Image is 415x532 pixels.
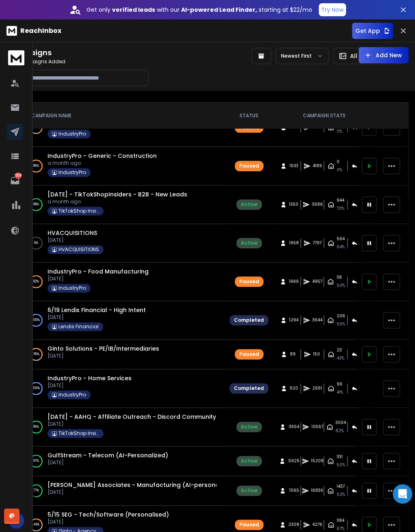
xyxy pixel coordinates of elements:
span: 7797 [313,239,322,247]
span: 70 % [337,205,344,213]
td: 100%6/19 Lendis Financial - High Intent[DATE]Lendis Financial [22,301,225,340]
div: Paused [239,163,259,169]
div: Paused [239,278,259,285]
p: a month ago [48,160,157,166]
span: 2661 [312,384,322,392]
button: Add New [359,47,409,63]
span: 150 [313,350,321,358]
span: 50 % [336,461,345,469]
span: 920 [290,384,298,392]
span: 1350 [289,200,298,209]
p: [DATE] [48,314,146,321]
p: 77 % [33,487,39,495]
a: HVACQUISITIONS [48,229,97,237]
strong: verified leads [112,6,155,14]
td: 100%IndustryPro - Home Services[DATE]IndustryPro [22,369,225,408]
td: 56%Ginto Solutions - PE/IB/Intermediaries[DATE] [22,340,225,369]
div: Active [241,240,257,246]
a: 5/15 SEG - Tech/Software (Personalised) [48,510,169,519]
button: Newest First [276,48,329,64]
a: 1529 [7,172,23,189]
div: Active [241,201,257,208]
p: Get only with our starting at $22/mo [86,6,312,14]
button: Get App [352,23,393,39]
span: 3004 [335,419,346,427]
p: 100 % [33,316,40,324]
div: Paused [239,521,259,528]
span: 3686 [312,200,323,209]
span: 41 % [337,388,343,396]
span: 82 % [335,427,344,435]
span: 0% [337,127,342,136]
span: 944 [337,196,344,205]
span: 1437 [336,482,344,491]
p: All Statuses [350,52,385,60]
a: 6/19 Lendis Financial - High Intent [48,306,146,314]
span: 118 [336,274,342,282]
span: 1966 [289,278,298,286]
div: Completed [234,385,264,392]
p: IndustryPro [58,392,86,398]
span: 50 % [336,282,345,290]
a: Ginto Solutions - PE/IB/Intermediaries [48,345,159,353]
p: [DATE] [48,519,169,525]
a: IndustryPro - Home Services [48,374,132,382]
span: 1184 [337,517,344,525]
span: 564 [337,235,345,243]
span: 7065 [288,487,299,495]
span: 10567 [311,423,323,431]
h2: Campaigns [6,47,178,58]
p: IndustryPro [58,131,86,137]
img: logo [8,50,24,65]
div: Active [241,424,257,430]
p: [DATE] [48,382,132,389]
a: IndustryPro - Generic - Construction [48,152,157,160]
a: [DATE] - TikTokShopInsiders - B2B - New Leads [48,190,187,198]
p: TikTokShop Insiders [58,430,99,437]
span: 4276 [312,521,322,529]
div: @ [4,508,19,524]
p: [DATE] [48,237,104,243]
span: 4189 [313,162,322,170]
div: Active [241,487,257,494]
td: 86%IndustryPro - Generic - Constructiona month agoIndustryPro [22,147,225,185]
p: 100 % [33,384,40,392]
p: ReachInbox [20,26,61,36]
p: IndustryPro [58,285,86,291]
p: [DATE] [48,353,159,359]
p: 98 % [33,200,39,209]
span: 99 [337,380,342,388]
span: 55 % [336,320,345,328]
p: 96 % [33,423,39,431]
th: CAMPAIGN STATS [273,103,375,129]
span: 64 % [337,243,345,251]
div: Paused [239,351,259,358]
span: GulfStream - Telecom (AI-Personalized) [48,451,168,459]
span: 4957 [312,278,322,286]
div: Completed [234,317,264,323]
p: a month ago [48,198,187,205]
a: [DATE] - AAHQ - Affiliate Outreach - Discord Community Invite Campaign [48,413,266,421]
th: STATUS [225,103,273,129]
p: 86 % [33,162,39,170]
span: 3644 [312,316,322,324]
span: 1131 [336,453,342,461]
span: 16836 [311,487,323,495]
p: Campaigns Added [6,58,178,65]
span: [PERSON_NAME] Associates - Manufacturing (AI-personalized) [48,481,236,489]
p: [DATE] [48,276,149,282]
p: IndustryPro [58,169,86,176]
p: [DATE] [48,421,216,427]
span: 15208 [311,457,324,465]
span: 89 [290,350,298,358]
span: 0 [337,158,339,166]
span: 206 [336,312,345,320]
span: 2308 [288,521,299,529]
p: 97 % [33,457,39,465]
